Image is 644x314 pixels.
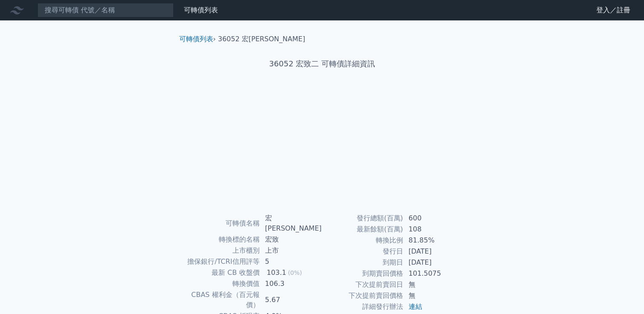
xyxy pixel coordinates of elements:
td: 600 [404,213,462,224]
td: CBAS 權利金（百元報價） [183,289,260,311]
td: 下次提前賣回價格 [322,290,404,301]
div: 103.1 [265,268,288,278]
td: 發行總額(百萬) [322,213,404,224]
td: 到期日 [322,257,404,268]
td: 上市 [260,245,322,256]
td: 81.85% [404,235,462,246]
td: 最新餘額(百萬) [322,224,404,235]
td: 101.5075 [404,268,462,279]
td: 轉換比例 [322,235,404,246]
a: 登入／註冊 [590,3,637,17]
input: 搜尋可轉債 代號／名稱 [37,3,174,17]
td: 到期賣回價格 [322,268,404,279]
td: 可轉債名稱 [183,213,260,234]
td: 無 [404,290,462,301]
td: 發行日 [322,246,404,257]
td: 宏致 [260,234,322,245]
li: 36052 宏[PERSON_NAME] [218,34,305,44]
td: [DATE] [404,246,462,257]
td: 5 [260,256,322,267]
a: 連結 [409,303,422,311]
td: 宏[PERSON_NAME] [260,213,322,234]
td: 無 [404,279,462,290]
li: › [179,34,216,44]
h1: 36052 宏致二 可轉債詳細資訊 [172,58,472,70]
td: 轉換價值 [183,278,260,289]
td: 上市櫃別 [183,245,260,256]
td: [DATE] [404,257,462,268]
td: 5.67 [260,289,322,311]
td: 下次提前賣回日 [322,279,404,290]
td: 最新 CB 收盤價 [183,267,260,278]
a: 可轉債列表 [179,35,213,43]
td: 106.3 [260,278,322,289]
td: 轉換標的名稱 [183,234,260,245]
a: 可轉債列表 [184,6,218,14]
td: 108 [404,224,462,235]
td: 擔保銀行/TCRI信用評等 [183,256,260,267]
td: 詳細發行辦法 [322,301,404,312]
span: (0%) [288,269,302,276]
